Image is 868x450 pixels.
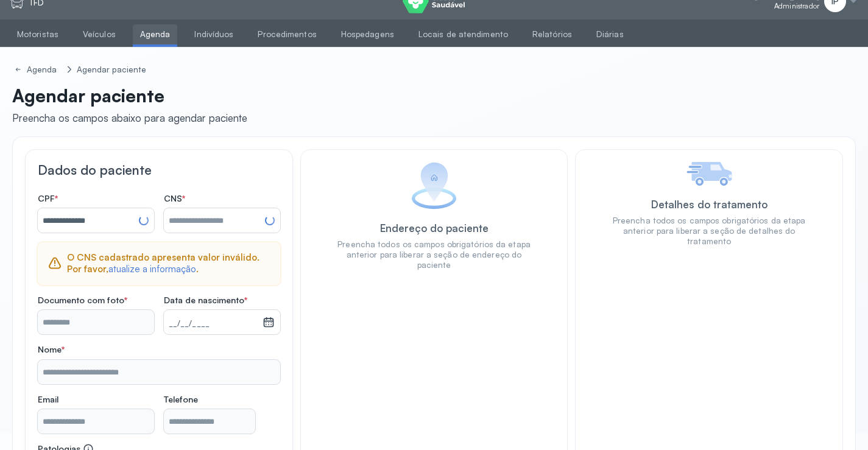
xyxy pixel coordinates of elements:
[12,62,62,77] a: Agenda
[133,24,178,44] a: Agenda
[686,162,732,186] img: Imagem de Detalhes do tratamento
[250,24,323,44] a: Procedimentos
[169,318,258,330] small: __/__/____
[38,193,58,204] span: CPF
[77,65,147,75] div: Agendar paciente
[38,394,58,405] span: Email
[38,344,65,355] span: Nome
[164,193,185,204] span: CNS
[67,252,270,275] span: O CNS cadastrado apresenta valor inválido. Por favor, .
[76,24,123,44] a: Veículos
[187,24,241,44] a: Indivíduos
[612,216,806,247] div: Preencha todos os campos obrigatórios da etapa anterior para liberar a seção de detalhes do trata...
[164,295,247,306] span: Data de nascimento
[774,2,819,10] span: Administrador
[12,111,247,124] div: Preencha os campos abaixo para agendar paciente
[38,162,280,178] h3: Dados do paciente
[38,295,127,306] span: Documento com foto
[411,162,457,209] img: Imagem de Endereço do paciente
[651,198,767,211] div: Detalhes do tratamento
[12,85,247,107] p: Agendar paciente
[334,24,401,44] a: Hospedagens
[337,239,531,270] div: Preencha todos os campos obrigatórios da etapa anterior para liberar a seção de endereço do paciente
[525,24,579,44] a: Relatórios
[27,65,60,75] div: Agenda
[589,24,631,44] a: Diárias
[108,263,196,275] a: atualize a informação
[164,394,198,405] span: Telefone
[74,62,149,77] a: Agendar paciente
[380,222,489,234] div: Endereço do paciente
[411,24,515,44] a: Locais de atendimento
[10,24,66,44] a: Motoristas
